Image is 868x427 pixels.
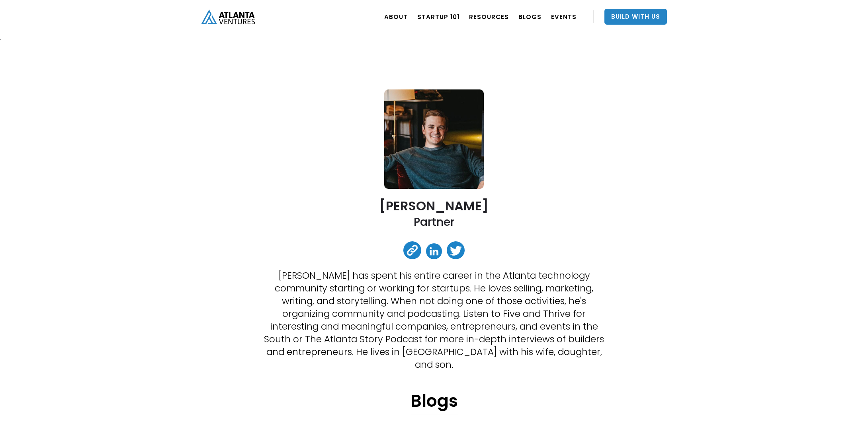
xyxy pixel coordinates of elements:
[414,215,455,229] h2: Partner
[379,199,489,213] h2: [PERSON_NAME]
[551,6,577,28] a: EVENTS
[604,9,667,25] a: Build With Us
[258,269,610,371] p: [PERSON_NAME] has spent his entire career in the Atlanta technology community starting or working...
[384,6,408,28] a: ABOUT
[411,391,458,415] h1: Blogs
[518,6,542,28] a: BLOGS
[469,6,509,28] a: RESOURCES
[417,6,459,28] a: Startup 101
